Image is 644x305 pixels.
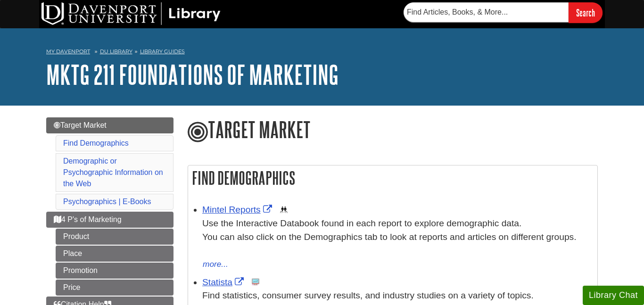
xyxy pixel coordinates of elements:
[63,157,163,188] a: Demographic or Psychographic Information on the Web
[56,246,173,262] a: Place
[140,48,185,55] a: Library Guides
[202,289,593,303] p: Find statistics, consumer survey results, and industry studies on a variety of topics.
[46,60,339,89] a: MKTG 211 Foundations of Marketing
[202,217,593,257] div: Use the Interactive Databook found in each report to explore demographic data. You can also click...
[54,215,122,223] span: 4 P's of Marketing
[583,286,644,305] button: Library Chat
[63,198,151,206] a: Psychographics | E-Books
[46,45,598,60] nav: breadcrumb
[54,121,107,129] span: Target Market
[41,2,221,25] img: DU Library
[202,258,229,271] button: more...
[63,139,129,147] a: Find Demographics
[46,48,90,56] a: My Davenport
[46,117,173,133] a: Target Market
[56,229,173,245] a: Product
[404,2,603,23] form: Searches DU Library's articles, books, and more
[202,205,274,214] a: Link opens in new window
[404,2,569,22] input: Find Articles, Books, & More...
[46,212,173,228] a: 4 P's of Marketing
[280,206,288,214] img: Demographics
[569,2,603,23] input: Search
[56,280,173,296] a: Price
[188,165,597,190] h2: Find Demographics
[202,277,246,287] a: Link opens in new window
[252,278,259,286] img: Statistics
[188,117,598,144] h1: Target Market
[56,263,173,279] a: Promotion
[100,48,132,55] a: DU Library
